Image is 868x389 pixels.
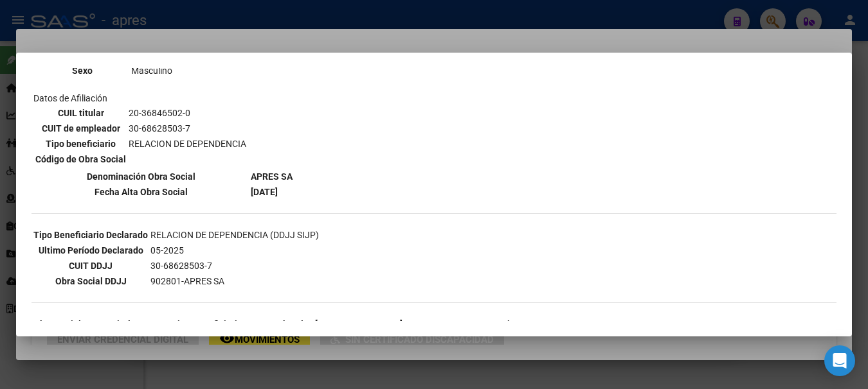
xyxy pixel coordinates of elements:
[35,137,127,151] th: Tipo beneficiario
[824,345,855,376] div: Open Intercom Messenger
[131,64,219,78] td: Masculino
[83,317,146,331] th: CUIL Titular
[404,317,606,331] th: Motivo
[147,317,266,331] th: Tipo Beneficiario
[33,185,249,199] th: Fecha Alta Obra Social
[150,274,320,288] td: 902801-APRES SA
[267,317,403,331] th: Fecha Alta/[GEOGRAPHIC_DATA]
[128,121,247,135] td: 30-68628503-7
[128,137,247,151] td: RELACION DE DEPENDENCIA
[33,228,149,242] th: Tipo Beneficiario Declarado
[33,274,149,288] th: Obra Social DDJJ
[35,106,127,120] th: CUIL titular
[33,259,149,273] th: CUIT DDJJ
[150,228,320,242] td: RELACION DE DEPENDENCIA (DDJJ SIJP)
[251,171,293,182] b: APRES SA
[35,121,127,135] th: CUIT de empleador
[150,259,320,273] td: 30-68628503-7
[33,317,82,331] th: Obra Social
[33,169,249,184] th: Denominación Obra Social
[251,187,278,197] b: [DATE]
[35,152,127,166] th: Código de Obra Social
[33,243,149,257] th: Ultimo Período Declarado
[128,106,247,120] td: 20-36846502-0
[150,243,320,257] td: 05-2025
[35,64,129,78] th: Sexo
